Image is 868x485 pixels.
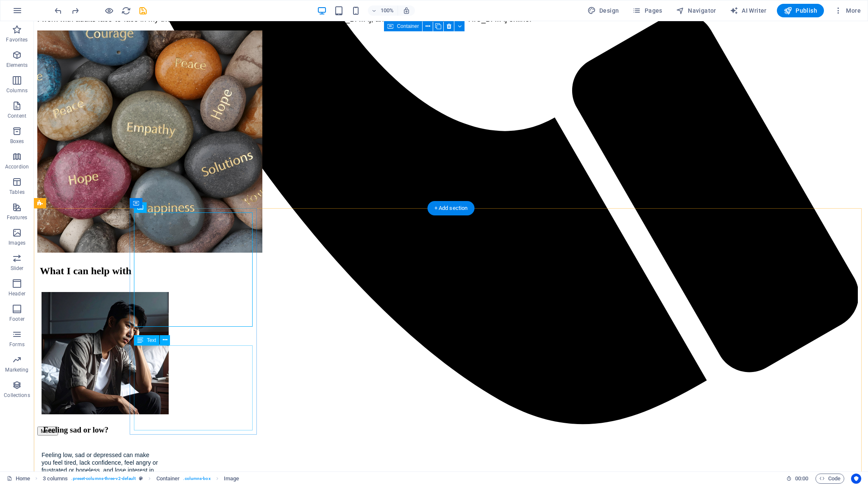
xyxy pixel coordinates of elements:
span: . preset-columns-three-v2-default [71,474,136,484]
button: Design [584,4,623,17]
button: Usercentrics [851,474,861,484]
button: Pages [629,4,665,17]
span: Click to select. Double-click to edit [43,474,68,484]
i: Redo: Change image (Ctrl+Y, ⌘+Y) [70,6,80,16]
span: Container [397,24,419,29]
button: 100% [368,6,398,16]
button: reload [121,6,131,16]
span: Code [819,474,840,484]
div: Design (Ctrl+Alt+Y) [584,4,623,17]
p: Columns [6,87,28,94]
button: redo [70,6,80,16]
span: More [834,6,861,15]
a: Click to cancel selection. Double-click to open Pages [7,474,30,484]
i: On resize automatically adjust zoom level to fit chosen device. [403,7,410,14]
p: Marketing [5,367,28,373]
span: Design [587,6,619,15]
p: Accordion [5,163,29,170]
nav: breadcrumb [43,474,239,484]
h6: Session time [786,474,809,484]
button: save [138,6,148,16]
p: Favorites [6,36,28,43]
button: Publish [777,4,824,17]
span: Click to select. Double-click to edit [156,474,180,484]
button: Navigator [673,4,720,17]
p: Features [7,214,27,221]
p: Forms [9,341,25,348]
p: Boxes [10,138,24,145]
span: 00 00 [795,474,808,484]
span: AI Writer [730,6,767,15]
span: Pages [632,6,662,15]
p: Elements [6,62,28,69]
p: Header [8,290,25,297]
p: Content [8,113,26,119]
span: Click to select. Double-click to edit [224,474,239,484]
button: Code [815,474,844,484]
button: undo [53,6,63,16]
i: Save (Ctrl+S) [138,6,148,16]
p: Slider [11,265,24,272]
span: : [801,475,802,482]
span: . columns-box [183,474,210,484]
button: AI Writer [726,4,770,17]
div: + Add section [428,201,475,215]
p: Footer [9,316,25,322]
i: This element is a customizable preset [139,476,143,481]
button: More [831,4,864,17]
span: Navigator [676,6,716,15]
p: Images [8,240,26,246]
h6: 100% [381,6,394,16]
p: Tables [9,189,25,196]
span: Text [147,338,156,343]
i: Undo: Edit headline (Ctrl+Z) [53,6,63,16]
p: Collections [4,392,30,399]
span: Publish [784,6,817,15]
